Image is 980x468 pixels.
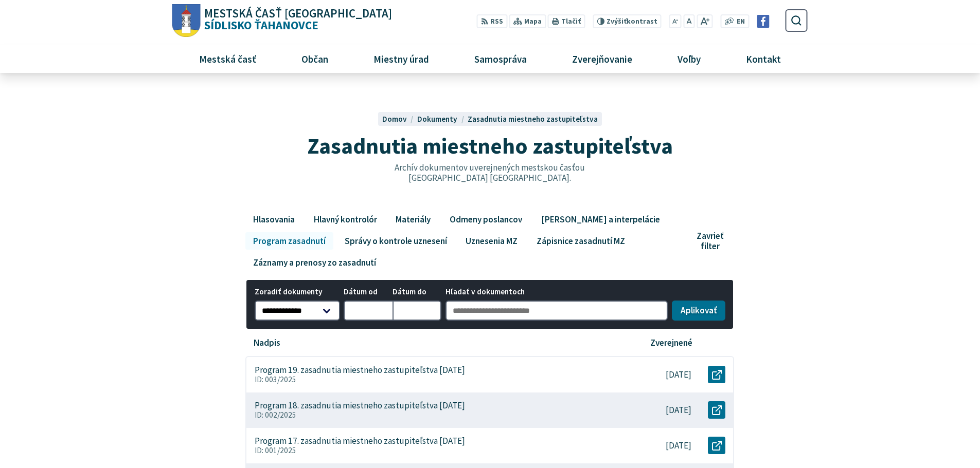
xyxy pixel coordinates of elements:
span: Mapa [524,16,542,27]
span: Zavrieť filter [697,231,723,252]
img: Prejsť na domovskú stránku [172,4,201,38]
a: Dokumenty [417,114,468,124]
a: Záznamy a prenosy zo zasadnutí [245,254,383,271]
a: Mapa [509,14,546,28]
span: Dátum do [393,288,441,296]
span: Hľadať v dokumentoch [446,288,668,296]
button: Zmenšiť veľkosť písma [669,14,682,28]
input: Dátum do [393,301,441,321]
a: Materiály [388,211,438,228]
a: Voľby [659,45,720,72]
span: Voľby [674,45,705,72]
p: ID: 001/2025 [255,446,618,455]
a: Domov [382,114,417,124]
p: Zverejnené [650,338,692,348]
p: Program 19. zasadnutia miestneho zastupiteľstva [DATE] [255,365,465,376]
span: Samospráva [470,45,530,72]
span: Dátum od [344,288,393,296]
p: [DATE] [666,405,691,416]
a: [PERSON_NAME] a interpelácie [533,211,667,228]
span: Občan [297,45,332,72]
a: RSS [477,14,507,28]
a: Zasadnutia miestneho zastupiteľstva [468,114,598,124]
input: Dátum od [344,301,393,321]
span: EN [737,16,745,27]
span: Kontakt [742,45,785,72]
span: kontrast [607,17,657,26]
p: [DATE] [666,369,691,380]
span: Mestská časť [GEOGRAPHIC_DATA] [204,8,392,20]
span: Domov [382,114,407,124]
a: EN [734,16,748,27]
p: Nadpis [254,338,280,348]
a: Hlavný kontrolór [306,211,384,228]
button: Zvýšiťkontrast [593,14,661,28]
a: Hlasovania [245,211,302,228]
button: Zavrieť filter [690,231,735,252]
span: Zvýšiť [607,17,627,26]
span: Tlačiť [561,17,581,26]
span: Dokumenty [417,114,457,124]
input: Hľadať v dokumentoch [446,301,668,321]
a: Program zasadnutí [245,232,333,250]
a: Samospráva [456,45,546,72]
a: Zverejňovanie [554,45,651,72]
span: Zoradiť dokumenty [255,288,340,296]
p: Program 18. zasadnutia miestneho zastupiteľstva [DATE] [255,400,465,411]
a: Správy o kontrole uznesení [337,232,454,250]
p: Program 17. zasadnutia miestneho zastupiteľstva [DATE] [255,436,465,446]
span: Miestny úrad [369,45,433,72]
a: Odmeny poslancov [442,211,529,228]
a: Zápisnice zasadnutí MZ [529,232,632,250]
span: Zverejňovanie [568,45,636,72]
p: Archív dokumentov uverejnených mestskou časťou [GEOGRAPHIC_DATA] [GEOGRAPHIC_DATA]. [372,162,607,183]
a: Logo Sídlisko Ťahanovce, prejsť na domovskú stránku. [172,4,392,38]
a: Občan [282,45,347,72]
span: Mestská časť [195,45,260,72]
a: Kontakt [727,45,800,72]
button: Aplikovať [672,301,725,321]
button: Zväčšiť veľkosť písma [697,14,712,28]
p: ID: 002/2025 [255,410,618,420]
p: ID: 003/2025 [255,375,618,384]
a: Miestny úrad [354,45,448,72]
span: Sídlisko Ťahanovce [201,8,393,31]
p: [DATE] [666,440,691,451]
img: Prejsť na Facebook stránku [757,15,770,28]
span: Zasadnutia miestneho zastupiteľstva [307,132,673,160]
a: Mestská časť [180,45,275,72]
span: RSS [490,16,503,27]
button: Nastaviť pôvodnú veľkosť písma [683,14,694,28]
a: Uznesenia MZ [458,232,525,250]
button: Tlačiť [548,14,585,28]
select: Zoradiť dokumenty [255,301,340,321]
